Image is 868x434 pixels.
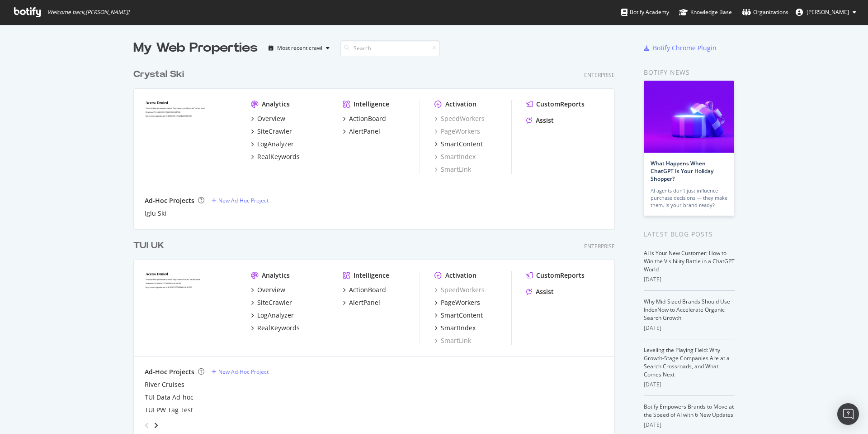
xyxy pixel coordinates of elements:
[343,127,380,136] a: AlertPanel
[354,100,389,109] div: Intelligence
[788,5,863,19] button: [PERSON_NAME]
[133,39,258,57] div: My Web Properties
[257,285,285,294] div: Overview
[133,239,168,252] a: TUI UK
[251,323,300,333] a: RealKeywords
[145,380,184,389] a: River Cruises
[251,152,300,161] a: RealKeywords
[651,187,727,209] div: AI agents don’t just influence purchase decisions — they make them. Is your brand ready?
[133,239,164,252] div: TUI UK
[262,271,290,280] div: Analytics
[218,368,269,376] div: New Ad-Hoc Project
[145,209,166,218] a: Iglu Ski
[343,298,380,307] a: AlertPanel
[445,271,476,280] div: Activation
[434,152,476,161] a: SmartIndex
[251,114,285,123] a: Overview
[434,114,485,123] a: SpeedWorkers
[343,285,386,294] a: ActionBoard
[742,8,788,17] div: Organizations
[644,346,730,378] a: Leveling the Playing Field: Why Growth-Stage Companies Are at a Search Crossroads, and What Comes...
[257,298,292,307] div: SiteCrawler
[434,165,471,174] a: SmartLink
[441,298,480,307] div: PageWorkers
[257,152,300,161] div: RealKeywords
[251,127,292,136] a: SiteCrawler
[133,68,188,81] a: Crystal Ski
[434,140,483,149] a: SmartContent
[354,271,389,280] div: Intelligence
[536,100,585,109] div: CustomReports
[251,140,294,149] a: LogAnalyzer
[434,285,485,294] a: SpeedWorkers
[265,41,333,55] button: Most recent crawl
[644,43,717,53] a: Botify Chrome Plugin
[349,285,386,294] div: ActionBoard
[434,336,471,345] div: SmartLink
[145,393,193,402] a: TUI Data Ad-hoc
[133,68,184,81] div: Crystal Ski
[145,367,194,376] div: Ad-Hoc Projects
[349,298,380,307] div: AlertPanel
[644,229,735,239] div: Latest Blog Posts
[653,43,717,53] div: Botify Chrome Plugin
[644,81,734,153] img: What Happens When ChatGPT Is Your Holiday Shopper?
[257,323,300,333] div: RealKeywords
[251,298,292,307] a: SiteCrawler
[526,287,554,296] a: Assist
[584,242,615,250] div: Enterprise
[526,116,554,125] a: Assist
[526,100,585,109] a: CustomReports
[644,403,734,419] a: Botify Empowers Brands to Move at the Speed of AI with 6 New Updates
[257,127,292,136] div: SiteCrawler
[644,324,735,332] div: [DATE]
[434,127,480,136] a: PageWorkers
[262,100,290,109] div: Analytics
[153,421,159,430] div: angle-right
[257,140,294,149] div: LogAnalyzer
[145,271,236,344] img: tui.co.uk
[257,311,294,320] div: LogAnalyzer
[837,403,859,425] div: Open Intercom Messenger
[441,140,483,149] div: SmartContent
[434,311,483,320] a: SmartContent
[257,114,285,123] div: Overview
[526,271,585,280] a: CustomReports
[584,71,615,79] div: Enterprise
[434,323,476,333] a: SmartIndex
[644,421,735,429] div: [DATE]
[145,405,193,415] a: TUI PW Tag Test
[47,9,129,16] span: Welcome back, [PERSON_NAME] !
[807,8,849,16] span: Lee Stuart
[349,127,380,136] div: AlertPanel
[621,8,669,17] div: Botify Academy
[644,381,735,389] div: [DATE]
[651,159,713,183] a: What Happens When ChatGPT Is Your Holiday Shopper?
[445,100,476,109] div: Activation
[141,418,153,433] div: angle-left
[536,287,554,296] div: Assist
[251,285,285,294] a: Overview
[441,311,483,320] div: SmartContent
[340,40,440,56] input: Search
[644,275,735,284] div: [DATE]
[441,323,476,333] div: SmartIndex
[212,197,269,204] a: New Ad-Hoc Project
[644,249,735,273] a: AI Is Your New Customer: How to Win the Visibility Battle in a ChatGPT World
[218,197,269,204] div: New Ad-Hoc Project
[644,298,730,322] a: Why Mid-Sized Brands Should Use IndexNow to Accelerate Organic Search Growth
[536,116,554,125] div: Assist
[679,8,732,17] div: Knowledge Base
[644,68,735,77] div: Botify news
[349,114,386,123] div: ActionBoard
[212,368,269,376] a: New Ad-Hoc Project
